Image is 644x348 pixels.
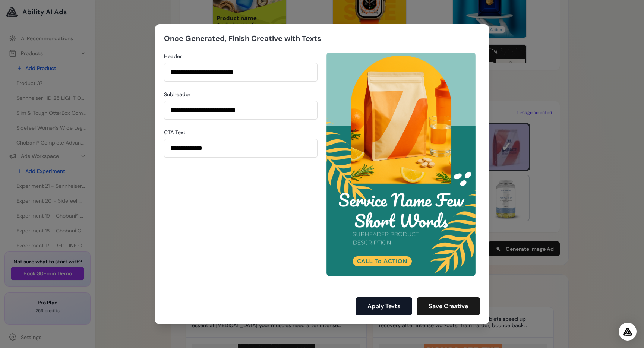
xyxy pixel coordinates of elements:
h2: Once Generated, Finish Creative with Texts [164,33,321,44]
img: Generated creative [326,53,476,276]
label: Header [164,53,318,60]
div: Open Intercom Messenger [619,323,637,341]
button: Apply Texts [356,297,412,315]
label: CTA Text [164,129,318,136]
button: Save Creative [417,297,480,315]
label: Subheader [164,91,318,98]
